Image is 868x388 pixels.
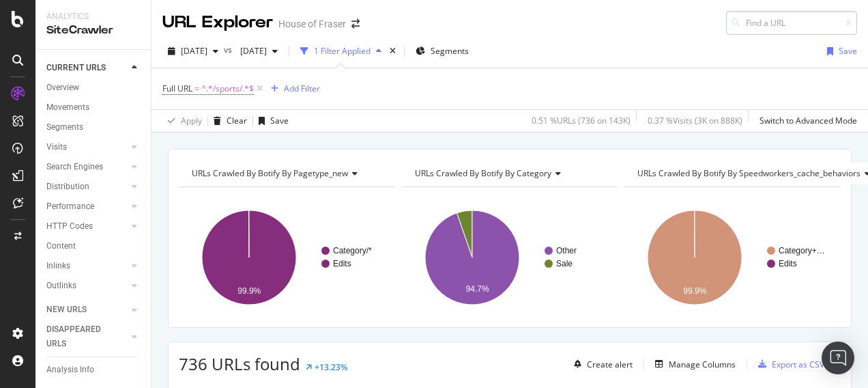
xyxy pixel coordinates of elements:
svg: A chart. [624,198,837,317]
a: Visits [46,140,128,154]
div: Apply [181,115,202,126]
a: Sitemaps [46,299,128,313]
span: URLs Crawled By Botify By speedworkers_cache_behaviors [637,167,860,179]
button: Save [822,40,857,62]
div: Analysis Info [46,363,94,377]
text: Other [556,246,577,255]
div: Manage Columns [669,359,736,370]
div: arrow-right-arrow-left [351,19,360,29]
a: HTTP Codes [46,219,128,234]
div: Inlinks [46,259,70,273]
div: Create alert [587,359,633,370]
span: Full URL [162,83,192,94]
div: Sitemaps [46,299,81,313]
div: Analytics [46,11,140,23]
h4: URLs Crawled By Botify By pagetype_new [189,163,383,184]
button: [DATE] [162,40,224,62]
span: Segments [431,45,469,57]
button: Switch to Advanced Mode [754,110,857,132]
div: HTTP Codes [46,219,93,234]
div: 1 Filter Applied [314,45,371,57]
button: Export as CSV [753,353,824,375]
text: 99.9% [684,286,707,296]
button: Save [253,110,289,132]
div: 0.51 % URLs ( 736 on 143K ) [532,115,631,126]
div: Add Filter [284,83,320,94]
a: NEW URLS [46,303,128,317]
div: Outlinks [46,279,76,293]
button: Manage Columns [650,356,736,372]
span: URLs Crawled By Botify By pagetype_new [192,167,348,179]
div: URL Explorer [162,11,273,34]
div: +13.23% [315,361,347,373]
div: Overview [46,81,79,95]
a: Overview [46,81,141,95]
svg: A chart. [179,198,392,317]
div: Open Intercom Messenger [822,342,854,374]
button: Add Filter [265,81,320,97]
span: vs [224,44,235,55]
button: Create alert [568,353,633,375]
a: Distribution [46,180,128,194]
a: Search Engines [46,160,128,174]
div: Switch to Advanced Mode [759,115,857,126]
button: Clear [208,110,247,132]
span: 2025 Jun. 8th [235,45,267,57]
text: Category+… [779,246,825,255]
div: CURRENT URLS [46,61,106,75]
a: Content [46,239,141,253]
div: Movements [46,100,89,115]
span: = [194,83,199,94]
span: 736 URLs found [179,352,300,375]
text: Category/* [333,246,372,255]
div: SiteCrawler [46,23,140,38]
text: 94.7% [465,284,489,294]
button: [DATE] [235,40,283,62]
div: Search Engines [46,160,103,174]
div: Distribution [46,180,89,194]
div: Clear [227,115,247,126]
div: DISAPPEARED URLS [46,322,115,351]
div: Save [839,45,857,57]
text: 99.9% [237,286,261,296]
div: Save [270,115,289,126]
a: Performance [46,199,128,214]
div: Visits [46,140,67,154]
button: Segments [410,40,474,62]
text: Edits [779,259,797,268]
text: Sale [556,259,573,268]
a: CURRENT URLS [46,61,128,75]
input: Find a URL [726,11,857,35]
span: 2025 Sep. 28th [181,45,207,57]
svg: A chart. [402,198,615,317]
div: 0.37 % Visits ( 3K on 888K ) [648,115,742,126]
div: Segments [46,120,83,135]
a: Movements [46,100,141,115]
a: Outlinks [46,279,128,293]
span: URLs Crawled By Botify By category [415,167,551,179]
span: ^.*/sports/.*$ [201,79,254,98]
div: Content [46,239,76,253]
button: 1 Filter Applied [295,40,387,62]
h4: URLs Crawled By Botify By category [412,163,606,184]
div: times [387,44,399,58]
a: Analysis Info [46,363,141,377]
div: Performance [46,199,94,214]
div: Export as CSV [772,359,824,370]
div: NEW URLS [46,303,87,317]
a: Segments [46,120,141,135]
text: Edits [333,259,351,268]
a: Inlinks [46,259,128,273]
div: House of Fraser [278,17,346,31]
button: Apply [162,110,202,132]
a: DISAPPEARED URLS [46,322,128,351]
